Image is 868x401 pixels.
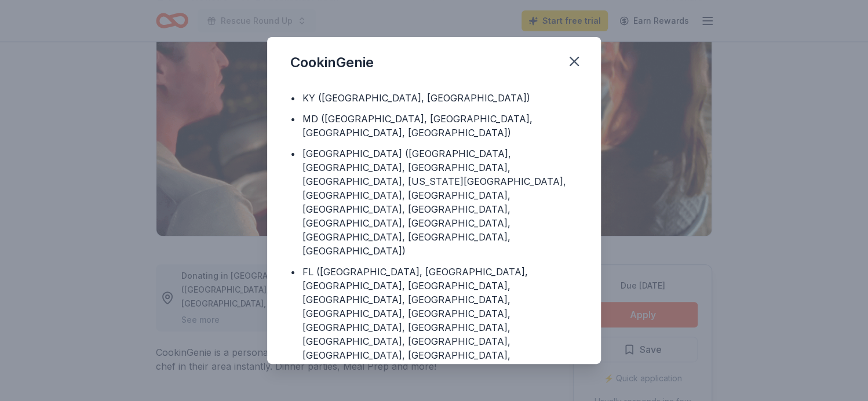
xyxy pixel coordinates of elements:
div: MD ([GEOGRAPHIC_DATA], [GEOGRAPHIC_DATA], [GEOGRAPHIC_DATA], [GEOGRAPHIC_DATA]) [302,112,578,140]
div: • [290,265,296,279]
div: • [290,147,296,161]
div: CookinGenie [290,53,374,72]
div: FL ([GEOGRAPHIC_DATA], [GEOGRAPHIC_DATA], [GEOGRAPHIC_DATA], [GEOGRAPHIC_DATA], [GEOGRAPHIC_DATA]... [302,265,578,376]
div: [GEOGRAPHIC_DATA] ([GEOGRAPHIC_DATA], [GEOGRAPHIC_DATA], [GEOGRAPHIC_DATA], [GEOGRAPHIC_DATA], [U... [302,147,578,258]
div: KY ([GEOGRAPHIC_DATA], [GEOGRAPHIC_DATA]) [302,91,530,105]
div: • [290,91,296,105]
div: • [290,112,296,126]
